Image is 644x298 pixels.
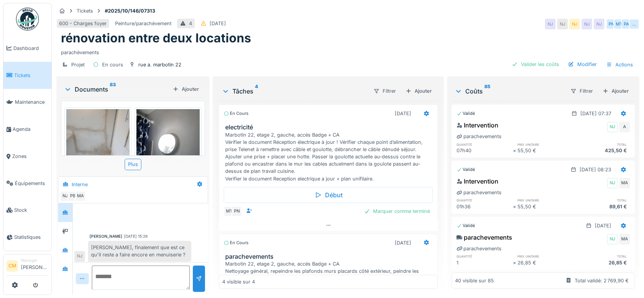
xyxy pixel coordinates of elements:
li: [PERSON_NAME] [21,258,48,274]
div: Validé [457,110,475,117]
div: [PERSON_NAME], finalement que est ce qu'il reste a faire encore en menuiserie ? [88,241,191,261]
div: Intervention [457,177,498,186]
div: 89,61 € [574,203,630,210]
img: vllw9h86vwtme9wffe9e8mvin8y4 [66,109,130,193]
div: Filtrer [370,85,399,97]
div: × [513,259,518,266]
img: Badge_color-CXgf-gQk.svg [16,8,39,31]
div: NJ [557,19,568,29]
a: Stock [3,197,51,224]
h6: prix unitaire [517,254,574,259]
h3: electricité [225,124,434,131]
div: 55,50 € [517,147,574,154]
a: Maintenance [3,89,51,116]
div: Marquer comme terminé [361,206,433,216]
strong: #2025/10/146/07313 [102,7,158,14]
div: MT [224,206,234,217]
div: Modifier [565,59,600,69]
div: [DATE] [210,20,226,27]
div: NJ [607,122,618,132]
div: 600 - Charges foyer [59,20,107,27]
div: NJ [607,234,618,245]
div: [DATE] [595,222,611,229]
div: Plus [125,159,141,170]
div: Validé [457,166,475,173]
div: Valider les coûts [509,59,562,69]
div: NJ [569,19,580,29]
div: 4 visible sur 4 [222,278,255,285]
div: 425,50 € [574,147,630,154]
div: Total validé: 2 769,90 € [575,277,629,284]
div: Documents [64,85,170,94]
div: [DATE] [395,239,411,246]
div: 40 visible sur 85 [455,277,494,284]
div: [DATE] 08:23 [580,166,611,173]
div: MA [619,234,630,245]
div: Ajouter [170,84,202,94]
div: 4 [189,20,192,27]
div: Filtrer [567,85,596,97]
span: Agenda [13,126,48,133]
div: 26,85 € [574,259,630,266]
div: A [619,122,630,132]
img: g3g6yqtjlq1cjp0kewy3bemoav1l [136,109,200,193]
span: Statistiques [14,234,48,241]
div: Intervention [457,121,498,130]
div: × [513,203,518,210]
h6: total [574,198,630,203]
div: NJ [594,19,604,29]
div: [PERSON_NAME] [90,234,122,239]
sup: 85 [484,87,490,96]
span: Stock [14,206,48,214]
div: NJ [60,191,70,201]
div: 26,85 € [517,259,574,266]
div: PN [231,206,242,217]
span: Équipements [15,180,48,187]
div: Tâches [222,87,367,96]
div: Marbotin 22, etage 2, gauche, accés Badge + CA Vérifier le document Réception électrique à jour !... [225,131,434,182]
div: [DATE] 15:29 [124,234,147,239]
div: Validé [457,222,475,229]
h6: total [574,254,630,259]
sup: 83 [110,85,116,94]
div: Projet [71,61,85,68]
div: Coûts [455,87,564,96]
div: Actions [603,59,636,70]
div: 1 [457,259,513,266]
div: [DATE] 07:37 [580,110,611,117]
a: Agenda [3,116,51,143]
div: [DATE] [395,110,411,117]
a: Dashboard [3,35,51,62]
div: Ajouter [599,86,632,96]
h6: quantité [457,142,513,147]
div: NJ [74,251,85,262]
a: Tickets [3,62,51,89]
div: MA [75,191,86,201]
span: Maintenance [15,98,48,106]
div: En cours [224,110,248,117]
div: × [513,147,518,154]
a: Zones [3,143,51,170]
h6: quantité [457,198,513,203]
h6: quantité [457,254,513,259]
div: PA [621,19,632,29]
div: En cours [102,61,123,68]
div: parachevements [457,189,501,196]
div: MA [619,178,630,188]
div: parachèvements [61,46,635,56]
div: Début [224,187,433,203]
div: 07h40 [457,147,513,154]
h1: rénovation entre deux locations [61,31,251,45]
div: parachevements [457,133,501,140]
div: Interne [72,181,88,188]
div: … [629,19,639,29]
div: Manager [21,258,48,263]
span: Zones [12,153,48,160]
div: rue a. marbotin 22 [138,61,181,68]
span: Tickets [14,72,48,79]
div: Ajouter [402,86,435,96]
div: Peinture/parachèvement [115,20,171,27]
li: CM [6,260,18,272]
div: 01h36 [457,203,513,210]
sup: 4 [255,87,258,96]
